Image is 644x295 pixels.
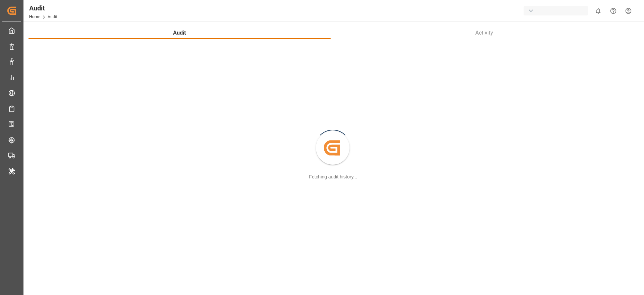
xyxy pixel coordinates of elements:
[309,173,357,180] div: Fetching audit history...
[331,27,638,39] button: Activity
[170,29,189,37] span: Audit
[29,27,331,39] button: Audit
[29,3,57,13] div: Audit
[606,3,621,18] button: Help Center
[591,3,606,18] button: show 0 new notifications
[473,29,496,37] span: Activity
[29,14,40,19] a: Home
